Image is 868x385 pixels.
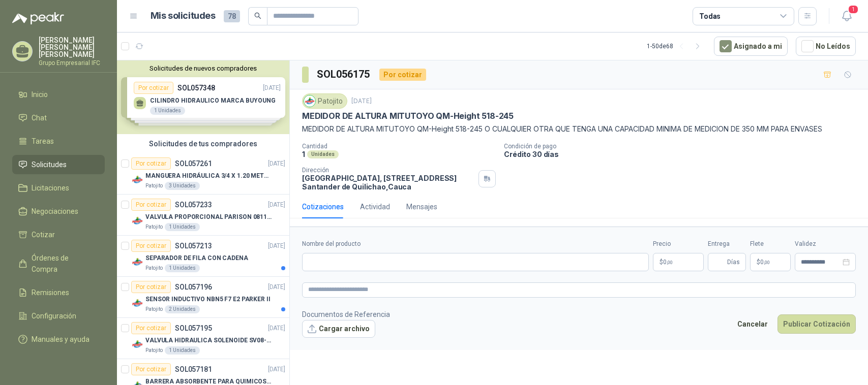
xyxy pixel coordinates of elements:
p: [GEOGRAPHIC_DATA], [STREET_ADDRESS] Santander de Quilichao , Cauca [302,174,474,191]
span: Negociaciones [32,206,78,217]
button: Solicitudes de nuevos compradores [121,65,285,72]
button: Cancelar [732,314,773,334]
span: 1 [848,5,859,14]
img: Company Logo [131,215,143,227]
p: Cantidad [302,143,496,150]
span: Configuración [32,310,76,322]
span: $ [757,259,760,265]
span: ,00 [764,260,770,265]
button: 1 [837,7,856,25]
div: Todas [699,11,721,22]
span: Chat [32,112,47,123]
span: 0 [760,259,770,265]
p: $ 0,00 [750,253,791,271]
span: Manuales y ayuda [32,334,89,345]
div: 1 Unidades [165,346,200,355]
img: Company Logo [131,297,143,309]
p: SOL057195 [175,325,212,332]
span: ,00 [667,260,673,265]
button: Publicar Cotización [777,314,856,334]
p: 1 [302,150,305,158]
p: MEDIDOR DE ALTURA MITUTOYO QM-Height 518-245 O CUALQUIER OTRA QUE TENGA UNA CAPACIDAD MINIMA DE M... [302,123,856,135]
img: Logo peakr [12,12,64,24]
a: Por cotizarSOL057213[DATE] Company LogoSEPARADOR DE FILA CON CADENAPatojito1 Unidades [117,236,289,277]
label: Flete [750,239,791,249]
p: Condición de pago [504,143,864,150]
a: Configuración [12,306,105,326]
p: SOL057181 [175,366,212,373]
span: 78 [224,10,240,22]
p: [DATE] [268,200,285,210]
h1: Mis solicitudes [151,9,216,23]
img: Company Logo [131,338,143,350]
a: Solicitudes [12,155,105,174]
img: Company Logo [304,95,315,107]
button: No Leídos [796,37,856,56]
div: 1 Unidades [165,223,200,231]
p: SOL057196 [175,283,212,291]
div: Por cotizar [131,363,171,375]
a: Por cotizarSOL057196[DATE] Company LogoSENSOR INDUCTIVO NBN5 F7 E2 PARKER IIPatojito2 Unidades [117,277,289,318]
p: VALVULA PROPORCIONAL PARISON 0811404612 / 4WRPEH6C4 REXROTH [145,212,272,222]
p: [DATE] [268,159,285,169]
p: Patojito [145,223,163,231]
p: SENSOR INDUCTIVO NBN5 F7 E2 PARKER II [145,295,271,304]
div: Por cotizar [131,322,171,334]
div: Actividad [360,201,390,212]
p: [DATE] [268,365,285,374]
span: Licitaciones [32,182,69,194]
a: Inicio [12,85,105,104]
p: VALVULA HIDRAULICA SOLENOIDE SV08-20 REF : SV08-3B-N-24DC-DG NORMALMENTE CERRADA [145,336,272,345]
span: Solicitudes [32,159,67,170]
p: Crédito 30 días [504,150,864,158]
div: Por cotizar [131,240,171,252]
p: SEPARADOR DE FILA CON CADENA [145,253,248,263]
p: MANGUERA HIDRÁULICA 3/4 X 1.20 METROS DE LONGITUD HR-HR-ACOPLADA [145,171,272,181]
a: Remisiones [12,283,105,302]
span: Cotizar [32,229,55,240]
a: Órdenes de Compra [12,248,105,279]
a: Por cotizarSOL057233[DATE] Company LogoVALVULA PROPORCIONAL PARISON 0811404612 / 4WRPEH6C4 REXROT... [117,195,289,236]
p: Patojito [145,182,163,190]
div: Por cotizar [131,157,171,170]
div: Solicitudes de nuevos compradoresPor cotizarSOL057348[DATE] CILINDRO HIDRAULICO MARCA BUYOUNG1 Un... [117,60,289,134]
span: Tareas [32,136,54,147]
div: 2 Unidades [165,305,200,313]
span: Días [727,253,740,271]
div: 1 - 50 de 68 [647,38,706,54]
a: Negociaciones [12,202,105,221]
a: Manuales y ayuda [12,330,105,349]
div: 1 Unidades [165,264,200,272]
label: Validez [795,239,856,249]
p: [PERSON_NAME] [PERSON_NAME] [PERSON_NAME] [39,37,105,58]
span: Remisiones [32,287,69,298]
div: Cotizaciones [302,201,344,212]
p: [DATE] [268,324,285,333]
p: Patojito [145,346,163,355]
div: 3 Unidades [165,182,200,190]
label: Precio [653,239,704,249]
span: Inicio [32,89,48,100]
button: Cargar archivo [302,320,375,338]
a: Por cotizarSOL057261[DATE] Company LogoMANGUERA HIDRÁULICA 3/4 X 1.20 METROS DE LONGITUD HR-HR-AC... [117,153,289,195]
div: Por cotizar [379,69,426,81]
div: Por cotizar [131,199,171,211]
p: Grupo Empresarial IFC [39,60,105,66]
a: Tareas [12,132,105,151]
button: Asignado a mi [714,37,788,56]
img: Company Logo [131,256,143,268]
a: Por cotizarSOL057195[DATE] Company LogoVALVULA HIDRAULICA SOLENOIDE SV08-20 REF : SV08-3B-N-24DC-... [117,318,289,359]
p: Dirección [302,167,474,174]
p: Patojito [145,305,163,313]
a: Licitaciones [12,178,105,198]
p: Documentos de Referencia [302,309,390,320]
p: Patojito [145,264,163,272]
p: [DATE] [351,97,372,106]
label: Nombre del producto [302,239,649,249]
label: Entrega [708,239,746,249]
p: SOL057233 [175,201,212,208]
a: Cotizar [12,225,105,244]
div: Patojito [302,93,347,109]
span: Órdenes de Compra [32,252,95,275]
div: Por cotizar [131,281,171,293]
